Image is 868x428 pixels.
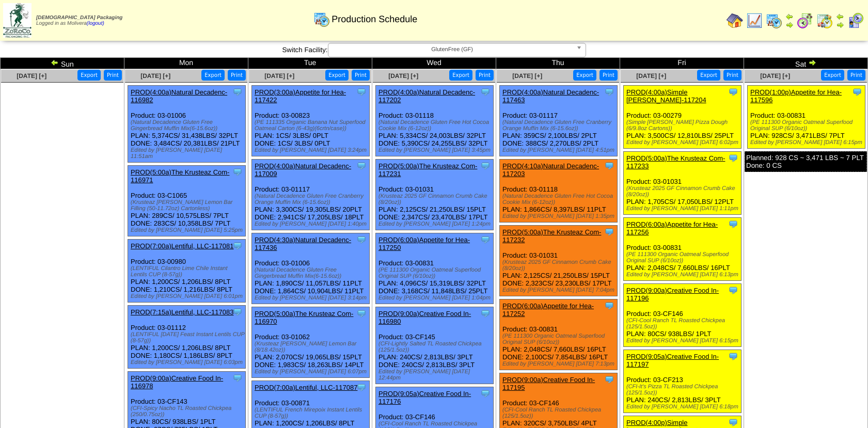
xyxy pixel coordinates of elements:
img: calendarprod.gif [766,12,782,29]
button: Print [476,70,494,81]
div: Edited by [PERSON_NAME] [DATE] 1:11pm [626,205,741,212]
img: Tooltip [604,87,614,97]
a: [DATE] [+] [636,72,666,80]
img: calendarprod.gif [313,11,330,27]
td: Sat [744,58,868,69]
button: Print [228,70,246,81]
div: Edited by [PERSON_NAME] [DATE] 3:14pm [255,295,369,301]
div: Edited by [PERSON_NAME] [DATE] 6:01pm [131,293,245,299]
div: Product: 03-01118 PLAN: 1,866CS / 8,397LBS / 11PLT [500,160,618,223]
a: PROD(5:00a)The Krusteaz Com-117231 [378,162,477,178]
div: (Natural Decadence Gluten Free Hot Cocoa Cookie Mix (6-12oz)) [502,193,617,205]
div: Product: 03-CF213 PLAN: 240CS / 2,813LBS / 3PLT [624,350,741,413]
a: [DATE] [+] [17,72,46,80]
div: (Natural Decadence Gluten Free Cranberry Orange Muffin Mix (6-15.6oz)) [502,119,617,132]
a: [DATE] [+] [264,72,294,80]
div: Edited by [PERSON_NAME] [DATE] 12:44pm [378,369,493,381]
div: Product: 03-CF146 PLAN: 80CS / 938LBS / 1PLT [624,284,741,347]
img: Tooltip [728,417,738,427]
div: (PE 111335 Organic Banana Nut Superfood Oatmeal Carton (6-43g)(6crtn/case)) [255,119,369,132]
img: Tooltip [356,382,367,392]
img: Tooltip [852,87,862,97]
img: arrowright.gif [785,21,794,29]
img: calendarinout.gif [816,12,833,29]
div: Edited by [PERSON_NAME] [DATE] 1:24pm [378,221,493,227]
div: Product: 03-01031 PLAN: 2,125CS / 21,250LBS / 15PLT DONE: 2,347CS / 23,470LBS / 17PLT [376,160,494,230]
a: PROD(9:05a)Creative Food In-117176 [378,390,471,405]
img: arrowleft.gif [836,12,844,21]
td: Mon [124,58,248,69]
span: [DEMOGRAPHIC_DATA] Packaging [36,15,122,21]
img: Tooltip [356,161,367,171]
img: calendarblend.gif [797,12,813,29]
a: PROD(9:00a)Creative Food In-116980 [378,310,471,325]
div: (PE 111300 Organic Oatmeal Superfood Original SUP (6/10oz)) [626,251,741,264]
div: Edited by [PERSON_NAME] [DATE] 6:02pm [626,139,741,146]
img: arrowright.gif [808,58,816,67]
div: Product: 03-01006 PLAN: 5,374CS / 31,438LBS / 32PLT DONE: 3,484CS / 20,381LBS / 21PLT [128,86,246,163]
div: Product: 03-C1065 PLAN: 289CS / 10,575LBS / 7PLT DONE: 283CS / 10,358LBS / 7PLT [128,166,246,236]
img: Tooltip [480,388,491,399]
img: zoroco-logo-small.webp [3,3,31,38]
div: Edited by [PERSON_NAME] [DATE] 6:15pm [750,139,865,146]
div: (Krusteaz [PERSON_NAME] Lemon Bar (8/18.42oz)) [255,341,369,353]
div: Edited by [PERSON_NAME] [DATE] 6:15pm [626,338,741,344]
a: [DATE] [+] [140,72,170,80]
img: Tooltip [604,161,614,171]
div: Edited by [PERSON_NAME] [DATE] 6:13pm [626,272,741,278]
img: Tooltip [728,219,738,229]
div: Edited by [PERSON_NAME] [DATE] 11:51am [131,147,245,160]
img: Tooltip [356,87,367,97]
span: Production Schedule [332,14,417,25]
div: Edited by [PERSON_NAME] [DATE] 6:18pm [626,404,741,410]
div: Edited by [PERSON_NAME] [DATE] 6:07pm [255,369,369,375]
a: PROD(7:00a)Lentiful, LLC-117081 [131,242,233,250]
img: arrowright.gif [836,21,844,29]
div: Product: 03-01117 PLAN: 359CS / 2,100LBS / 2PLT DONE: 388CS / 2,270LBS / 2PLT [500,86,618,156]
button: Export [325,70,349,81]
div: (Krusteaz 2025 GF Cinnamon Crumb Cake (8/20oz)) [378,193,493,205]
div: Edited by [PERSON_NAME] [DATE] 6:03pm [131,359,245,366]
img: Tooltip [232,307,243,317]
button: Export [201,70,225,81]
div: (PE 111300 Organic Oatmeal Superfood Original SUP (6/10oz)) [750,119,865,132]
div: (CFI-Cool Ranch TL Roasted Chickpea (125/1.5oz)) [626,318,741,330]
a: (logout) [87,21,104,26]
div: Product: 03-00831 PLAN: 4,096CS / 15,319LBS / 32PLT DONE: 3,168CS / 11,848LBS / 25PLT [376,233,494,304]
a: PROD(7:00a)Lentiful, LLC-117087 [255,384,357,391]
div: (PE 111300 Organic Oatmeal Superfood Original SUP (6/10oz)) [378,267,493,279]
div: (Krusteaz [PERSON_NAME] Lemon Bar Filling (50-11.72oz) Cartonless) [131,199,245,212]
div: Product: 03-00831 PLAN: 2,048CS / 7,660LBS / 16PLT DONE: 2,100CS / 7,854LBS / 16PLT [500,299,618,370]
a: PROD(9:05a)Creative Food In-117197 [626,353,719,368]
div: Edited by [PERSON_NAME] [DATE] 3:24pm [255,147,369,153]
a: PROD(4:00a)Natural Decadenc-116982 [131,88,227,104]
div: (CFI-Lightly Salted TL Roasted Chickpea (125/1.5oz)) [378,341,493,353]
td: Fri [620,58,744,69]
div: (CFI-Cool Ranch TL Roasted Chickpea (125/1.5oz)) [502,407,617,419]
img: Tooltip [480,161,491,171]
a: [DATE] [+] [760,72,790,80]
button: Export [449,70,472,81]
button: Export [821,70,844,81]
div: Edited by [PERSON_NAME] [DATE] 3:45pm [378,147,493,153]
img: Tooltip [232,87,243,97]
div: (Natural Decadence Gluten Free Hot Cocoa Cookie Mix (6-12oz)) [378,119,493,132]
img: Tooltip [232,167,243,177]
img: calendarcustomer.gif [847,12,864,29]
div: (Krusteaz 2025 GF Cinnamon Crumb Cake (8/20oz)) [502,259,617,272]
img: Tooltip [728,285,738,295]
a: PROD(4:00a)Natural Decadenc-117463 [502,88,599,104]
img: Tooltip [604,374,614,385]
a: PROD(9:00a)Creative Food In-117195 [502,376,595,391]
a: PROD(9:00a)Creative Food In-117196 [626,287,719,302]
a: PROD(4:00a)Natural Decadenc-117202 [378,88,475,104]
button: Export [573,70,596,81]
button: Print [723,70,741,81]
span: [DATE] [+] [512,72,542,80]
img: arrowleft.gif [785,12,794,21]
img: home.gif [727,12,743,29]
